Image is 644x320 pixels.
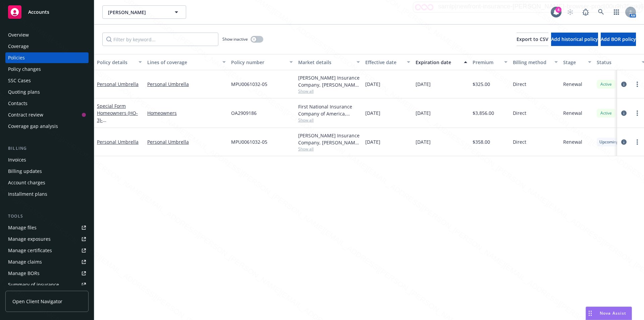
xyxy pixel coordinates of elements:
div: Billing method [513,59,550,66]
span: Direct [513,109,526,117]
span: [DATE] [365,109,380,117]
button: [PERSON_NAME] [102,5,186,19]
a: Manage certificates [5,245,89,256]
div: Policy details [97,59,135,66]
span: Add BOR policy [601,36,636,42]
span: Accounts [28,9,49,15]
div: Overview [8,30,29,40]
a: Homeowners [147,109,226,117]
a: more [633,138,641,146]
a: SSC Cases [5,75,89,86]
a: Personal Umbrella [97,139,139,145]
div: Invoices [8,154,26,165]
a: circleInformation [620,138,628,146]
div: Quoting plans [8,87,40,97]
a: Manage claims [5,257,89,267]
a: more [633,80,641,88]
div: Manage BORs [8,268,40,279]
span: [DATE] [416,138,431,145]
span: Active [599,110,613,116]
div: Policy number [231,59,285,66]
a: circleInformation [620,80,628,88]
span: Open Client Navigator [12,298,62,305]
a: Overview [5,30,89,40]
div: Coverage [8,41,29,52]
a: Report a Bug [579,5,592,19]
button: Lines of coverage [145,54,228,70]
span: Direct [513,81,526,88]
div: Billing [5,145,89,152]
a: Contacts [5,98,89,109]
a: Installment plans [5,189,89,199]
a: Coverage [5,41,89,52]
div: Manage claims [8,257,42,267]
button: Export to CSV [517,33,548,46]
button: Add historical policy [551,33,598,46]
div: Tools [5,213,89,220]
a: Summary of insurance [5,279,89,290]
a: Contract review [5,109,89,120]
button: Nova Assist [586,307,632,320]
span: Upcoming [599,139,619,145]
button: Billing method [510,54,560,70]
span: Show all [298,88,360,94]
span: [DATE] [365,81,380,88]
a: Policy changes [5,64,89,75]
a: Billing updates [5,166,89,177]
div: Expiration date [416,59,460,66]
span: Show inactive [222,36,248,42]
span: Nova Assist [600,310,626,316]
a: Search [594,5,608,19]
div: Policies [8,52,25,63]
div: Status [597,59,638,66]
a: Switch app [610,5,623,19]
button: Market details [296,54,363,70]
div: Contacts [8,98,28,109]
a: Personal Umbrella [147,138,226,145]
a: Special Form Homeowners (HO-3) [97,103,142,144]
a: Account charges [5,177,89,188]
div: Stage [563,59,584,66]
button: Policy details [94,54,145,70]
a: Policies [5,52,89,63]
span: Renewal [563,138,582,145]
a: Accounts [5,3,89,21]
div: Market details [298,59,353,66]
span: [DATE] [365,138,380,145]
span: [DATE] [416,109,431,117]
span: Direct [513,138,526,145]
span: OA2909186 [231,109,257,117]
div: First National Insurance Company of America, Safeco Insurance [298,103,360,117]
a: Manage files [5,222,89,233]
span: [DATE] [416,81,431,88]
a: Personal Umbrella [147,81,226,88]
div: Installment plans [8,189,47,199]
div: Lines of coverage [147,59,218,66]
a: Personal Umbrella [97,81,139,87]
a: Manage exposures [5,234,89,244]
div: Coverage gap analysis [8,121,58,132]
button: Expiration date [413,54,470,70]
span: Export to CSV [517,36,548,42]
a: more [633,109,641,117]
div: Drag to move [586,307,594,320]
span: Renewal [563,109,582,117]
div: Premium [473,59,500,66]
button: Add BOR policy [601,33,636,46]
button: Stage [560,54,594,70]
span: Add historical policy [551,36,598,42]
button: Effective date [363,54,413,70]
div: Manage certificates [8,245,52,256]
span: Renewal [563,81,582,88]
button: Premium [470,54,510,70]
div: Effective date [365,59,403,66]
span: $325.00 [473,81,490,88]
span: Show all [298,146,360,152]
div: Billing updates [8,166,42,177]
div: [PERSON_NAME] Insurance Company, [PERSON_NAME] Insurance [298,74,360,88]
span: Active [599,81,613,87]
span: [PERSON_NAME] [108,9,166,16]
button: Policy number [228,54,296,70]
div: SSC Cases [8,75,31,86]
